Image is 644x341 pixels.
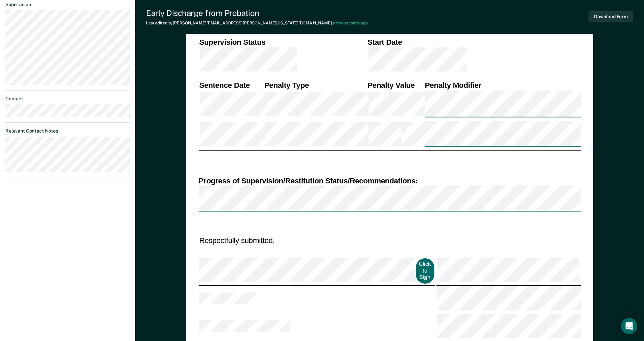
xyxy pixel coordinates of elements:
th: Penalty Type [263,80,366,90]
th: Sentence Date [198,80,263,90]
button: Click to Sign [416,258,434,284]
dt: Relevant Contact Notes [5,128,130,134]
dt: Contact [5,96,130,102]
div: Progress of Supervision/Restitution Status/Recommendations: [198,176,581,185]
button: Download Form [589,11,633,22]
th: Penalty Value [367,80,424,90]
td: Respectfully submitted, [198,235,435,246]
dt: Supervision [5,2,130,7]
div: Early Discharge from Probation [146,8,368,18]
div: Last edited by [PERSON_NAME][EMAIL_ADDRESS][PERSON_NAME][US_STATE][DOMAIN_NAME] [146,21,368,25]
th: Penalty Modifier [424,80,581,90]
span: a few seconds ago [333,21,368,25]
div: Open Intercom Messenger [621,318,637,334]
th: Supervision Status [198,37,367,47]
th: Start Date [367,37,581,47]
